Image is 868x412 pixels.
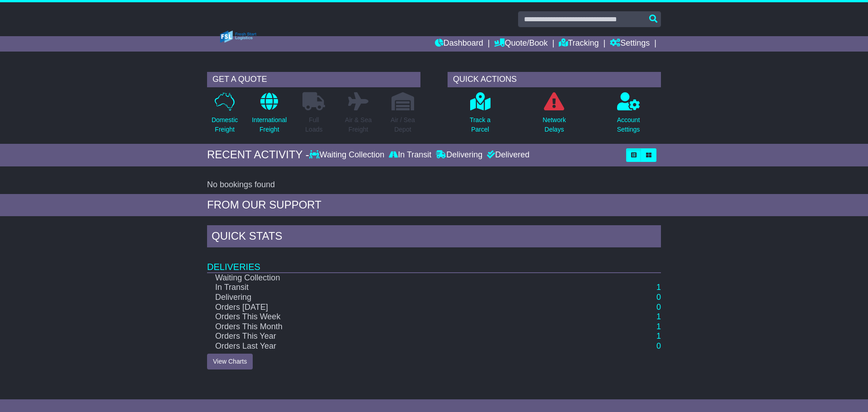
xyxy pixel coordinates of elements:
[207,312,596,322] td: Orders This Week
[207,354,253,369] a: View Charts
[656,341,661,350] a: 0
[435,36,483,52] a: Dashboard
[207,199,661,212] div: FROM OUR SUPPORT
[251,92,287,139] a: InternationalFreight
[207,341,596,351] td: Orders Last Year
[469,92,491,139] a: Track aParcel
[617,92,641,139] a: AccountSettings
[434,150,485,160] div: Delivering
[656,322,661,331] a: 1
[207,331,596,341] td: Orders This Year
[387,150,434,160] div: In Transit
[485,150,529,160] div: Delivered
[252,115,287,134] p: International Freight
[212,115,238,134] p: Domestic Freight
[656,293,661,302] a: 0
[345,115,372,134] p: Air & Sea Freight
[207,250,661,273] td: Deliveries
[207,180,661,190] div: No bookings found
[207,293,596,303] td: Delivering
[448,72,661,87] div: QUICK ACTIONS
[207,148,309,161] div: RECENT ACTIVITY -
[656,283,661,292] a: 1
[391,115,415,134] p: Air / Sea Depot
[211,92,238,139] a: DomesticFreight
[302,115,325,134] p: Full Loads
[207,72,420,87] div: GET A QUOTE
[207,273,596,283] td: Waiting Collection
[542,115,566,134] p: Network Delays
[207,225,661,250] div: Quick Stats
[610,36,650,52] a: Settings
[207,322,596,332] td: Orders This Month
[656,303,661,312] a: 0
[309,150,387,160] div: Waiting Collection
[542,92,566,139] a: NetworkDelays
[207,283,596,293] td: In Transit
[494,36,547,52] a: Quote/Book
[656,312,661,321] a: 1
[617,115,640,134] p: Account Settings
[559,36,599,52] a: Tracking
[470,115,491,134] p: Track a Parcel
[656,331,661,341] a: 1
[207,303,596,313] td: Orders [DATE]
